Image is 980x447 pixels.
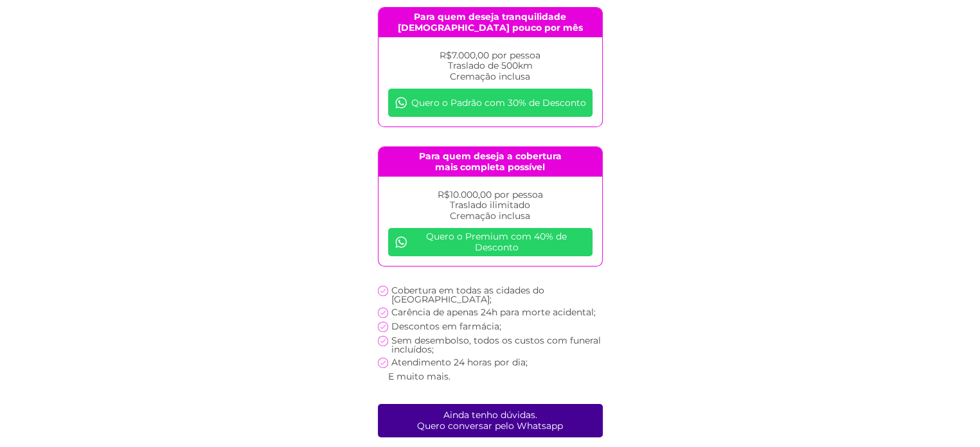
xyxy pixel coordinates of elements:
[378,322,388,332] img: check icon
[388,189,592,222] p: R$10.000,00 por pessoa Traslado ilimitado Cremação inclusa
[391,308,596,317] p: Carência de apenas 24h para morte acidental;
[395,236,407,249] img: whatsapp
[391,286,603,304] p: Cobertura em todas as cidades do [GEOGRAPHIC_DATA];
[378,358,388,368] img: check icon
[378,308,388,318] img: check icon
[379,8,602,37] h4: Para quem deseja tranquilidade [DEMOGRAPHIC_DATA] pouco por mês
[391,358,528,367] p: Atendimento 24 horas por dia;
[395,96,407,109] img: whatsapp
[378,336,388,346] img: check icon
[388,50,592,82] p: R$7.000,00 por pessoa Traslado de 500km Cremação inclusa
[388,372,450,381] p: E muito mais.
[388,89,592,117] a: Quero o Padrão com 30% de Desconto
[391,336,603,354] p: Sem desembolso, todos os custos com funeral incluídos;
[388,228,592,256] a: Quero o Premium com 40% de Desconto
[391,322,501,331] p: Descontos em farmácia;
[378,404,603,437] a: Ainda tenho dúvidas.Quero conversar pelo Whatsapp
[378,286,388,296] img: check icon
[379,147,602,177] h4: Para quem deseja a cobertura mais completa possível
